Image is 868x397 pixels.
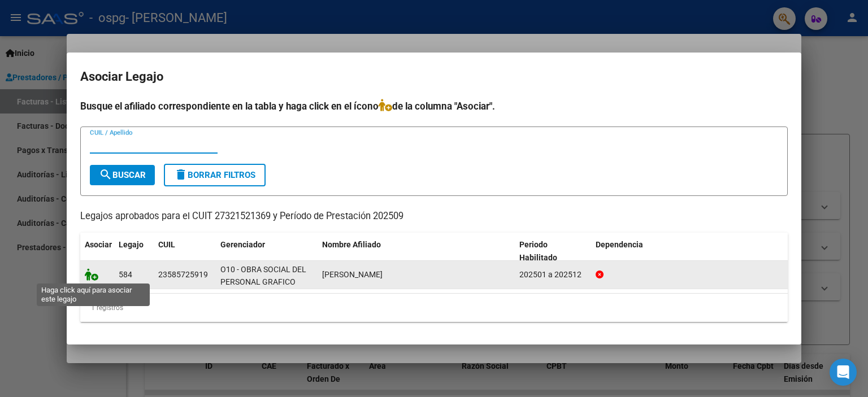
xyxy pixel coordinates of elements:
[322,270,383,279] span: MANSILLA MAIDANA CAMILO ALEJANDRO
[80,99,788,114] h4: Busque el afiliado correspondiente en la tabla y haga click en el ícono de la columna "Asociar".
[158,268,208,281] div: 23585725919
[519,268,587,281] div: 202501 a 202512
[216,233,318,270] datatable-header-cell: Gerenciador
[830,359,857,386] div: Open Intercom Messenger
[80,294,788,322] div: 1 registros
[158,240,175,249] span: CUIL
[119,270,132,279] span: 584
[591,233,788,270] datatable-header-cell: Dependencia
[80,210,788,224] p: Legajos aprobados para el CUIT 27321521369 y Período de Prestación 202509
[154,233,216,270] datatable-header-cell: CUIL
[220,240,265,249] span: Gerenciador
[164,164,266,186] button: Borrar Filtros
[99,168,112,181] mat-icon: search
[114,233,154,270] datatable-header-cell: Legajo
[90,165,155,185] button: Buscar
[174,170,255,180] span: Borrar Filtros
[85,240,112,249] span: Asociar
[318,233,515,270] datatable-header-cell: Nombre Afiliado
[220,265,306,287] span: O10 - OBRA SOCIAL DEL PERSONAL GRAFICO
[119,240,144,249] span: Legajo
[80,233,114,270] datatable-header-cell: Asociar
[174,168,188,181] mat-icon: delete
[322,240,381,249] span: Nombre Afiliado
[99,170,146,180] span: Buscar
[80,66,788,88] h2: Asociar Legajo
[596,240,643,249] span: Dependencia
[519,240,557,262] span: Periodo Habilitado
[515,233,591,270] datatable-header-cell: Periodo Habilitado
